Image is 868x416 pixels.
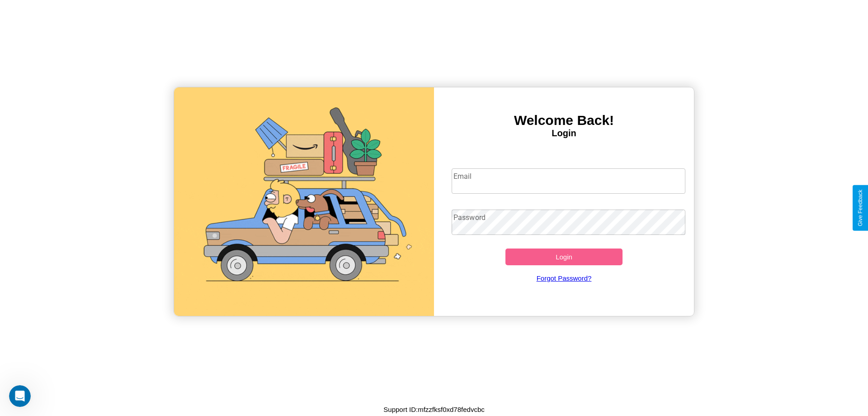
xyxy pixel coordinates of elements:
h4: Login [434,128,694,139]
img: gif [174,87,434,316]
button: Login [505,249,623,265]
h3: Welcome Back! [434,113,694,128]
iframe: Intercom live chat [9,385,31,407]
div: Give Feedback [857,190,863,226]
a: Forgot Password? [447,265,681,291]
p: Support ID: mfzzfksf0xd78fedvcbc [383,403,484,416]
